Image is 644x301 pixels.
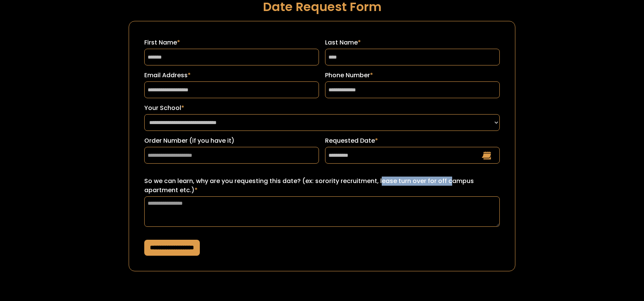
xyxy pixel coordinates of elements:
label: Email Address [144,71,319,80]
label: Your School [144,104,499,113]
label: Order Number (if you have it) [144,136,319,145]
form: Request a Date Form [129,21,515,271]
label: Requested Date [325,136,500,145]
label: So we can learn, why are you requesting this date? (ex: sorority recruitment, lease turn over for... [144,177,499,195]
label: First Name [144,38,319,47]
label: Last Name [325,38,500,47]
label: Phone Number [325,71,500,80]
